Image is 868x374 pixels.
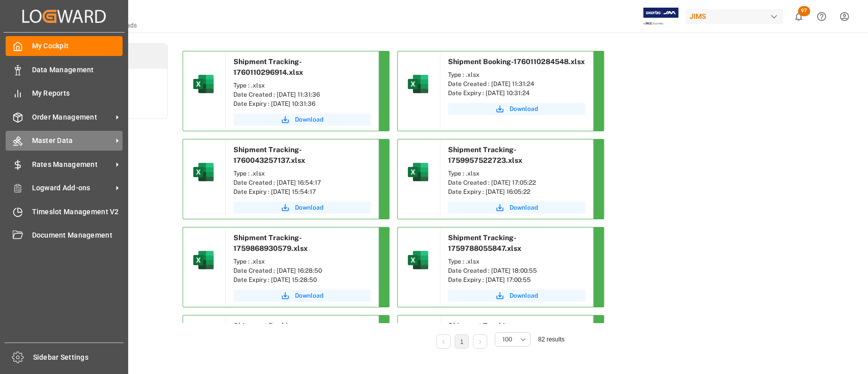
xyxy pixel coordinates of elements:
[455,334,469,349] li: 1
[448,322,519,340] span: Shipment Tracking-1759773122614.xlsx
[448,290,585,302] button: Download
[538,336,564,343] span: 82 results
[473,334,487,349] li: Next Page
[233,57,303,76] span: Shipment Tracking-1760110296914.xlsx
[406,160,430,184] img: microsoft-excel-2019--v1.png
[643,8,678,25] img: Exertis%20JAM%20-%20Email%20Logo.jpg_1722504956.jpg
[191,72,216,96] img: microsoft-excel-2019--v1.png
[32,88,123,99] span: My Reports
[448,266,585,275] div: Date Created : [DATE] 18:00:55
[6,83,123,103] a: My Reports
[233,178,371,187] div: Date Created : [DATE] 16:54:17
[6,60,123,79] a: Data Management
[295,203,323,212] span: Download
[233,113,371,126] button: Download
[448,79,585,89] div: Date Created : [DATE] 11:31:24
[787,5,810,28] button: show 97 new notifications
[233,146,305,164] span: Shipment Tracking-1760043257137.xlsx
[233,266,371,275] div: Date Created : [DATE] 16:28:50
[685,9,783,24] div: JIMS
[510,104,538,113] span: Download
[32,207,123,217] span: Timeslot Management V2
[32,65,123,75] span: Data Management
[448,70,585,79] div: Type : .xlsx
[233,234,308,252] span: Shipment Tracking-1759868930579.xlsx
[436,334,451,349] li: Previous Page
[233,275,371,284] div: Date Expiry : [DATE] 15:28:50
[6,225,123,245] a: Document Management
[295,291,323,300] span: Download
[510,291,538,300] span: Download
[32,41,123,51] span: My Cockpit
[510,203,538,212] span: Download
[6,36,123,56] a: My Cockpit
[233,290,371,302] button: Download
[32,230,123,241] span: Document Management
[448,202,585,214] button: Download
[448,89,585,98] div: Date Expiry : [DATE] 10:31:24
[448,57,585,66] span: Shipment Booking-1760110284548.xlsx
[448,257,585,266] div: Type : .xlsx
[798,6,810,16] span: 97
[448,169,585,178] div: Type : .xlsx
[32,112,112,123] span: Order Management
[495,332,530,347] button: open menu
[406,248,430,272] img: microsoft-excel-2019--v1.png
[233,99,371,108] div: Date Expiry : [DATE] 10:31:36
[448,178,585,187] div: Date Created : [DATE] 17:05:22
[32,183,112,193] span: Logward Add-ons
[502,335,512,344] span: 100
[448,187,585,196] div: Date Expiry : [DATE] 16:05:22
[448,146,522,164] span: Shipment Tracking-1759957522723.xlsx
[191,248,216,272] img: microsoft-excel-2019--v1.png
[233,90,371,99] div: Date Created : [DATE] 11:31:36
[685,7,787,26] button: JIMS
[810,5,833,28] button: Help Center
[233,257,371,266] div: Type : .xlsx
[295,115,323,124] span: Download
[406,72,430,96] img: microsoft-excel-2019--v1.png
[448,103,585,115] button: Download
[32,135,112,146] span: Master Data
[233,187,371,196] div: Date Expiry : [DATE] 15:54:17
[233,322,306,340] span: Shipment Booking-1759773149088.xlsx
[191,160,216,184] img: microsoft-excel-2019--v1.png
[32,159,112,170] span: Rates Management
[448,275,585,284] div: Date Expiry : [DATE] 17:00:55
[33,352,124,363] span: Sidebar Settings
[448,234,521,252] span: Shipment Tracking-1759788055847.xlsx
[233,169,371,178] div: Type : .xlsx
[6,202,123,221] a: Timeslot Management V2
[460,338,464,346] a: 1
[233,202,371,214] button: Download
[233,81,371,90] div: Type : .xlsx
